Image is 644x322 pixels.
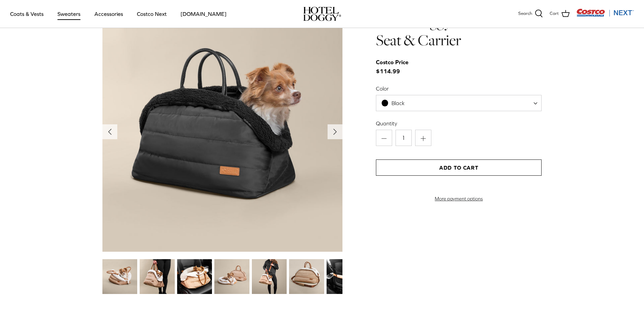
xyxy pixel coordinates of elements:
img: small dog in a tan dog carrier on a black seat in the car [177,259,212,294]
label: Quantity [376,120,542,127]
a: Coats & Vests [4,2,50,25]
span: Cart [550,10,559,17]
a: Costco Next [131,2,173,25]
input: Quantity [396,130,412,146]
a: Visit Costco Next [576,13,634,18]
button: Add to Cart [376,159,542,176]
a: Cart [550,9,570,18]
a: More payment options [376,196,542,202]
span: Search [518,10,532,17]
img: Costco Next [576,8,634,17]
button: Previous [102,124,117,139]
a: hoteldoggy.com hoteldoggycom [303,7,341,21]
h1: Hotel Doggy Deluxe Car Seat & Carrier [376,12,542,50]
button: Next [328,124,342,139]
span: Black [391,100,405,106]
a: Search [518,9,543,18]
span: $114.99 [376,58,415,76]
a: Sweaters [51,2,87,25]
div: Costco Price [376,58,408,67]
a: Accessories [88,2,129,25]
span: Black [376,100,418,107]
a: [DOMAIN_NAME] [174,2,233,25]
span: Black [376,95,542,111]
label: Color [376,85,542,92]
img: hoteldoggycom [303,7,341,21]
